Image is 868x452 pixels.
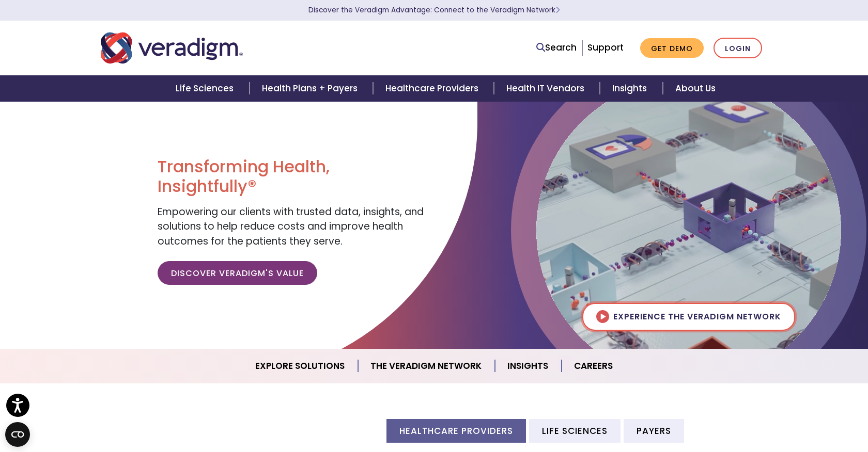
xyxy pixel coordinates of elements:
[587,41,624,54] a: Support
[386,419,526,442] li: Healthcare Providers
[562,353,625,379] a: Careers
[373,75,494,102] a: Healthcare Providers
[158,157,426,197] h1: Transforming Health, Insightfully®
[494,75,600,102] a: Health IT Vendors
[358,353,495,379] a: The Veradigm Network
[714,38,762,59] a: Login
[243,353,358,379] a: Explore Solutions
[555,5,560,15] span: Learn More
[640,38,704,58] a: Get Demo
[308,5,560,15] a: Discover the Veradigm Advantage: Connect to the Veradigm NetworkLearn More
[158,261,317,285] a: Discover Veradigm's Value
[250,75,373,102] a: Health Plans + Payers
[600,75,662,102] a: Insights
[495,353,562,379] a: Insights
[101,31,243,65] img: Veradigm logo
[670,388,856,440] iframe: Drift Chat Widget
[163,75,249,102] a: Life Sciences
[624,419,684,442] li: Payers
[536,41,577,55] a: Search
[5,422,30,447] button: Open CMP widget
[529,419,621,442] li: Life Sciences
[158,205,424,248] span: Empowering our clients with trusted data, insights, and solutions to help reduce costs and improv...
[663,75,728,102] a: About Us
